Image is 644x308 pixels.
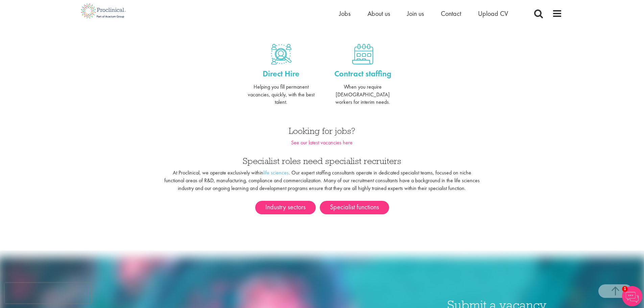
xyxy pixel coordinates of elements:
img: Contract staffing [352,44,373,65]
span: 1 [622,286,628,292]
a: Direct hire [245,44,317,65]
a: Specialist functions [320,201,389,214]
p: At Proclinical, we operate exclusively within . Our expert staffing consultants operate in dedica... [164,169,480,192]
a: Join us [407,9,424,18]
a: Industry sectors [255,201,316,214]
a: Jobs [339,9,351,18]
h3: Looking for jobs? [245,126,399,135]
a: Direct Hire [245,68,317,79]
a: life sciences [263,169,289,176]
img: Chatbot [622,286,642,306]
iframe: reCAPTCHA [5,283,91,303]
h3: Specialist roles need specialist recruiters [164,157,480,165]
a: Upload CV [478,9,508,18]
p: Helping you fill permanent vacancies, quickly, with the best talent. [245,83,317,106]
a: About us [367,9,390,18]
a: Contract staffing [327,68,399,79]
img: Direct hire [271,44,291,65]
a: See our latest vacancies here [291,139,353,146]
a: Contact [441,9,461,18]
a: Contract staffing [327,44,399,65]
p: When you require [DEMOGRAPHIC_DATA] workers for interim needs. [327,83,399,106]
